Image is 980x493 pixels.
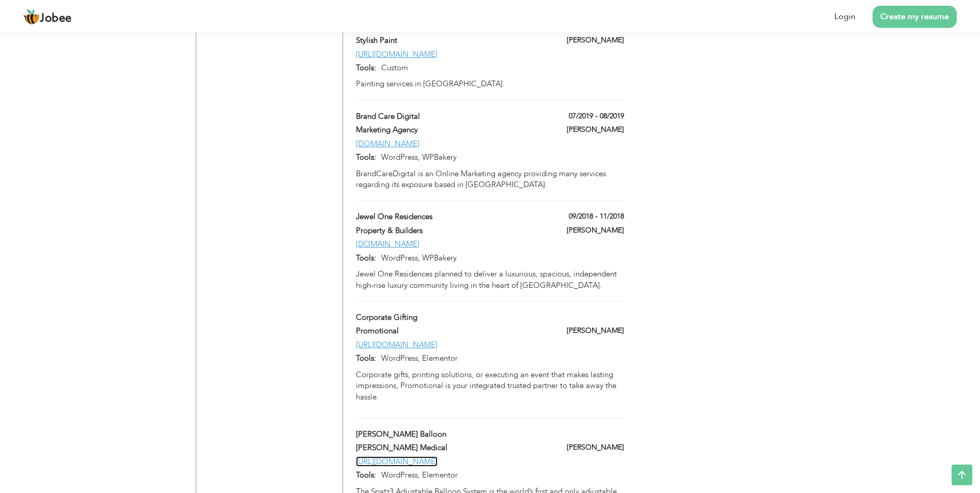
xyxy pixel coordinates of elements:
[23,9,40,25] img: jobee.io
[356,429,530,440] label: [PERSON_NAME] Balloon
[356,470,376,481] label: Tools:
[356,312,530,323] label: Corporate Gifting
[356,340,438,350] a: [URL][DOMAIN_NAME]
[567,326,624,336] label: [PERSON_NAME]
[873,6,957,28] a: Create my resume
[356,138,419,149] a: [DOMAIN_NAME]
[40,13,72,24] span: Jobee
[356,253,376,264] label: Tools:
[356,326,530,336] label: Promotional
[356,111,530,122] label: Brand Care Digital
[376,253,624,264] p: WordPress, WPBakery
[376,152,624,163] p: WordPress, WPBakery
[356,269,624,291] div: Jewel One Residences planned to deliver a luxurious, spacious, independent high-rise luxury commu...
[23,9,72,25] a: Jobee
[569,111,624,121] label: 07/2019 - 08/2019
[356,63,376,73] label: Tools:
[356,369,624,403] p: Corporate gifts, printing solutions, or executing an event that makes lasting impressions, Promot...
[567,125,624,135] label: [PERSON_NAME]
[356,353,376,364] label: Tools:
[567,442,624,453] label: [PERSON_NAME]
[356,225,530,236] label: Property & Builders
[567,35,624,45] label: [PERSON_NAME]
[376,470,624,481] p: WordPress, Elementor
[356,442,530,453] label: [PERSON_NAME] Medical
[356,211,530,222] label: Jewel One Residences
[569,211,624,222] label: 09/2018 - 11/2018
[356,168,624,191] div: BrandCareDigital is an Online Marketing agency providing many services regarding its exposure bas...
[834,11,855,23] a: Login
[356,49,438,59] a: [URL][DOMAIN_NAME]
[376,353,624,364] p: WordPress, Elementor
[356,152,376,163] label: Tools:
[356,456,438,467] a: [URL][DOMAIN_NAME]
[567,225,624,236] label: [PERSON_NAME]
[356,239,419,249] a: [DOMAIN_NAME]
[356,35,530,46] label: Stylish Paint
[356,79,624,89] div: Painting services in [GEOGRAPHIC_DATA]
[356,125,530,135] label: Marketing Agency
[376,63,624,73] p: Custom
